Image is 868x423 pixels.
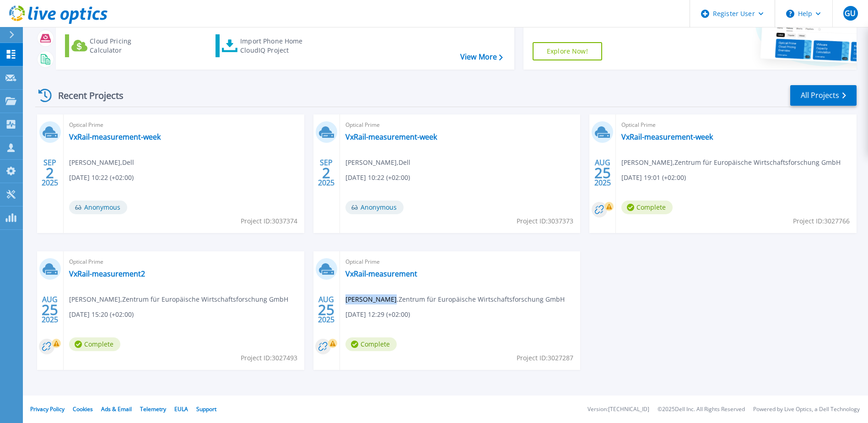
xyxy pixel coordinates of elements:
span: Anonymous [69,201,127,214]
span: Project ID: 3037374 [241,216,297,226]
a: Cookies [73,405,93,413]
li: Powered by Live Optics, a Dell Technology [753,407,860,412]
a: VxRail-measurement-week [345,132,437,141]
span: Optical Prime [345,120,575,130]
a: VxRail-measurement [345,269,417,278]
span: [DATE] 19:01 (+02:00) [621,173,686,183]
span: 25 [318,306,334,314]
a: Ads & Email [101,405,132,413]
span: [PERSON_NAME] , Zentrum für Europäische Wirtschaftsforschung GmbH [345,294,565,304]
span: Optical Prime [345,257,575,267]
span: Optical Prime [69,120,299,130]
a: VxRail-measurement2 [69,269,145,278]
span: Optical Prime [621,120,851,130]
span: [PERSON_NAME] , Dell [345,157,410,168]
li: © 2025 Dell Inc. All Rights Reserved [658,407,745,412]
span: [DATE] 12:29 (+02:00) [345,309,410,320]
li: Version: [TECHNICAL_ID] [588,407,649,412]
span: GU [845,10,856,17]
span: 25 [594,169,611,177]
span: 25 [42,306,58,314]
span: Project ID: 3027766 [793,216,850,226]
a: View More [460,53,503,61]
a: Explore Now! [533,42,602,60]
span: Complete [69,337,120,351]
span: 2 [322,169,330,177]
a: VxRail-measurement-week [69,132,161,141]
div: Recent Projects [35,84,136,107]
div: AUG 2025 [594,156,611,190]
span: Project ID: 3027287 [517,353,573,363]
a: Telemetry [140,405,166,413]
div: Cloud Pricing Calculator [90,37,163,55]
a: Cloud Pricing Calculator [65,34,167,57]
div: AUG 2025 [41,293,59,326]
div: SEP 2025 [41,156,59,190]
div: AUG 2025 [318,293,335,326]
span: [DATE] 15:20 (+02:00) [69,309,134,320]
a: Privacy Policy [30,405,65,413]
span: [PERSON_NAME] , Zentrum für Europäische Wirtschaftsforschung GmbH [621,157,841,168]
span: Anonymous [345,201,404,214]
a: VxRail-measurement-week [621,132,713,141]
span: [DATE] 10:22 (+02:00) [69,173,134,183]
a: Support [196,405,216,413]
span: Optical Prime [69,257,299,267]
span: Project ID: 3027493 [241,353,297,363]
div: Import Phone Home CloudIQ Project [240,37,312,55]
div: SEP 2025 [318,156,335,190]
span: [DATE] 10:22 (+02:00) [345,173,410,183]
a: EULA [174,405,188,413]
span: 2 [46,169,54,177]
span: Project ID: 3037373 [517,216,573,226]
span: [PERSON_NAME] , Zentrum für Europäische Wirtschaftsforschung GmbH [69,294,288,304]
span: [PERSON_NAME] , Dell [69,157,134,168]
span: Complete [621,201,673,214]
span: Complete [345,337,397,351]
a: All Projects [790,85,857,106]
